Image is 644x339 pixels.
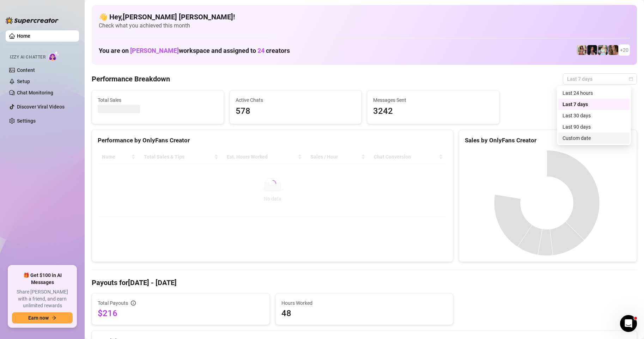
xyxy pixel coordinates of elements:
[98,308,264,319] span: $216
[17,104,65,110] a: Discover Viral Videos
[130,47,179,54] span: [PERSON_NAME]
[131,301,136,306] span: info-circle
[48,51,59,61] img: AI Chatter
[98,299,128,307] span: Total Payouts
[373,96,493,104] span: Messages Sent
[12,272,73,286] span: 🎁 Get $100 in AI Messages
[577,45,587,55] img: Avry (@avryjennervip)
[558,110,630,121] div: Last 30 days
[563,112,625,119] div: Last 30 days
[98,96,218,104] span: Total Sales
[17,90,53,95] a: Chat Monitoring
[608,45,618,55] img: Cody (@heyitscodee)
[17,79,30,84] a: Setup
[563,134,625,142] div: Custom date
[563,123,625,131] div: Last 90 days
[629,77,633,81] span: calendar
[257,47,265,54] span: 24
[99,12,630,22] h4: 👋 Hey, [PERSON_NAME] [PERSON_NAME] !
[563,89,625,97] div: Last 24 hours
[10,54,45,61] span: Izzy AI Chatter
[6,17,59,24] img: logo-BBDzfeDw.svg
[373,105,493,118] span: 3242
[17,33,30,39] a: Home
[598,45,608,55] img: Lizzysmooth (@lizzzzzzysmoothlight)
[268,179,278,189] span: loading
[558,87,630,99] div: Last 24 hours
[92,278,637,288] h4: Payouts for [DATE] - [DATE]
[51,315,56,320] span: arrow-right
[558,99,630,110] div: Last 7 days
[281,299,448,307] span: Hours Worked
[17,118,36,124] a: Settings
[236,96,356,104] span: Active Chats
[92,74,170,84] h4: Performance Breakdown
[587,45,597,55] img: Baby (@babyyyybellaa)
[98,136,447,145] div: Performance by OnlyFans Creator
[12,312,73,323] button: Earn nowarrow-right
[28,315,49,321] span: Earn now
[465,136,631,145] div: Sales by OnlyFans Creator
[620,46,628,54] span: + 20
[567,74,633,84] span: Last 7 days
[236,105,356,118] span: 578
[12,289,73,309] span: Share [PERSON_NAME] with a friend, and earn unlimited rewards
[281,308,448,319] span: 48
[99,47,290,55] h1: You are on workspace and assigned to creators
[558,132,630,144] div: Custom date
[99,22,630,30] span: Check what you achieved this month
[620,315,637,332] iframe: Intercom live chat
[17,67,35,73] a: Content
[563,100,625,108] div: Last 7 days
[558,121,630,132] div: Last 90 days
